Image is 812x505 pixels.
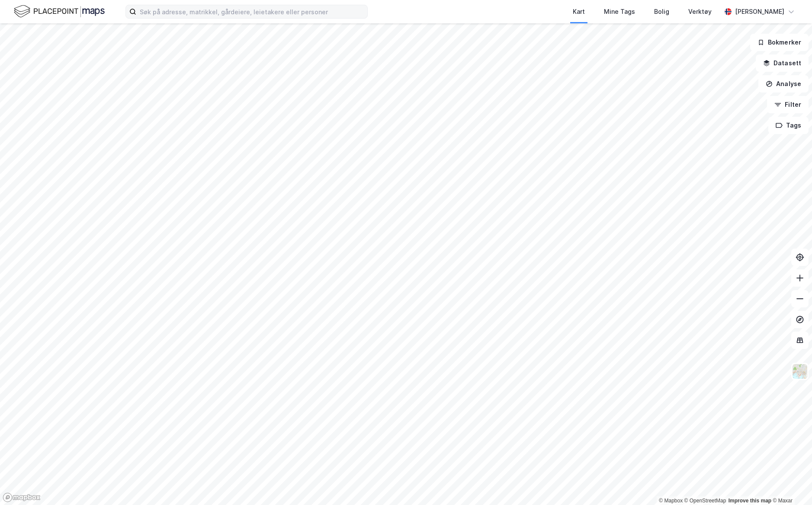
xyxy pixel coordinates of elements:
[654,6,669,17] div: Bolig
[769,463,812,505] iframe: Chat Widget
[688,6,712,17] div: Verktøy
[735,6,784,17] div: [PERSON_NAME]
[769,463,812,505] div: Kontrollprogram for chat
[14,4,105,19] img: logo.f888ab2527a4732fd821a326f86c7f29.svg
[573,6,585,17] div: Kart
[604,6,635,17] div: Mine Tags
[136,5,367,18] input: Søk på adresse, matrikkel, gårdeiere, leietakere eller personer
